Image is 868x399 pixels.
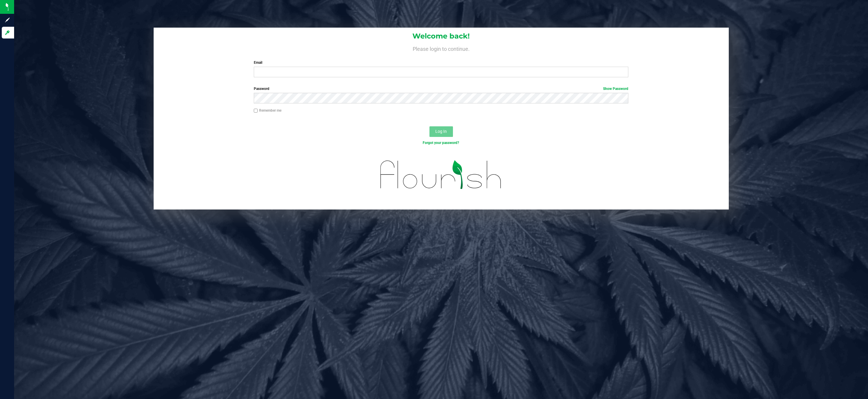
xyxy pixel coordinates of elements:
input: Remember me [254,109,258,113]
label: Email [254,60,628,65]
label: Remember me [254,108,281,113]
inline-svg: Log in [4,30,10,36]
a: Forgot your password? [423,141,459,145]
h1: Welcome back! [154,32,729,40]
span: Log In [435,129,447,134]
img: flourish_logo.svg [369,152,513,198]
span: Password [254,87,269,91]
h4: Please login to continue. [154,45,729,52]
a: Show Password [603,87,628,91]
button: Log In [429,126,453,137]
inline-svg: Sign up [4,17,10,23]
